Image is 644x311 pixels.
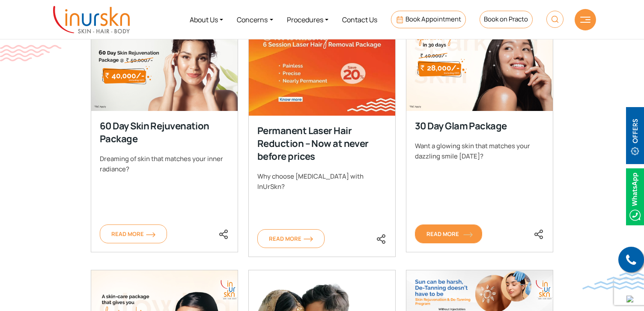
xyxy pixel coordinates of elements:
img: hamLine.svg [580,17,590,23]
img: bluewave [582,272,644,290]
img: share [534,229,544,239]
a: Book Appointment [391,11,466,28]
span: Read More [269,235,313,242]
img: up-blue-arrow.svg [626,296,633,302]
span: Read More [111,230,155,238]
a: Read Moreorange-arrow [100,224,167,243]
img: Whatsappicon [626,168,644,225]
a: <div class="socialicons"><span class="close_share"><i class="fa fa-close"></i></span> <a href="ht... [218,229,229,238]
img: orange-arrow [463,232,473,237]
img: inurskn-logo [53,6,130,33]
img: orange-arrow [304,236,313,242]
img: orange-arrow [146,232,155,237]
div: Dreaming of skin that matches your inner radiance? [100,154,229,174]
div: Permanent Laser Hair Reduction – Now at never before prices [257,124,386,163]
span: Book on Practo [484,15,528,24]
img: offerBt [626,107,644,164]
a: Contact Us [335,3,384,36]
a: <div class="socialicons"><span class="close_share"><i class="fa fa-close"></i></span> <a href="ht... [376,233,386,243]
div: 60 Day Skin Rejuvenation Package [100,120,228,145]
a: Procedures [280,3,335,36]
img: share [376,234,386,244]
span: Read More [426,230,471,238]
a: Read Moreorange-arrow [415,224,482,243]
a: <div class="socialicons"><span class="close_share"><i class="fa fa-close"></i></span> <a href="ht... [534,229,544,238]
img: 30 Day Glam Package [406,1,553,111]
a: Whatsappicon [626,191,644,201]
a: Concerns [230,3,280,36]
a: About Us [183,3,230,36]
a: Book on Practo [480,11,533,28]
a: Read Moreorange-arrow [257,229,325,248]
img: HeaderSearch [546,11,563,28]
div: Want a glowing skin that matches your dazzling smile [DATE]? [415,141,544,161]
img: 60 Day Skin Rejuvenation Package [91,1,238,111]
img: share [218,229,229,239]
span: Book Appointment [405,15,461,24]
div: Why choose [MEDICAL_DATA] with InUrSkn? [257,171,387,192]
div: 30 Day Glam Package [415,120,543,132]
img: Permanent Laser Hair Reduction – Now at never before prices [248,1,396,116]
